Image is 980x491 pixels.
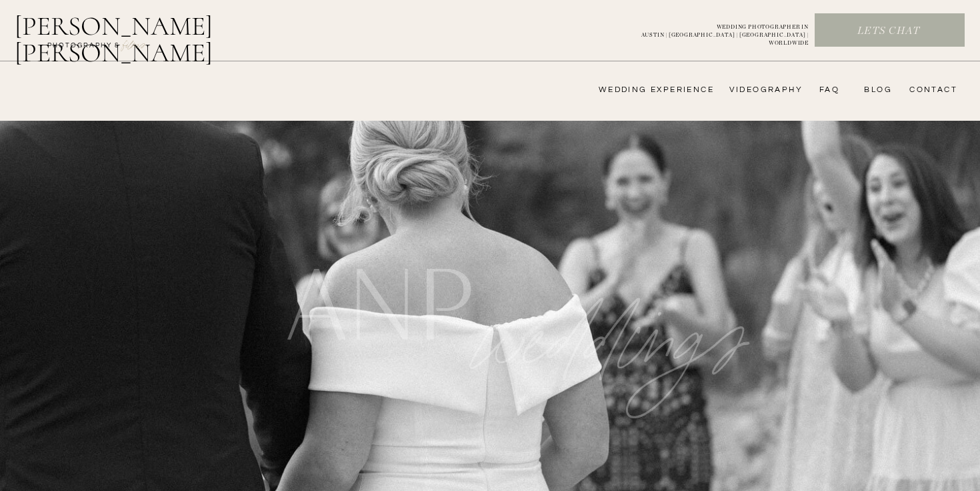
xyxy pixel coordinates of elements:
a: wedding experience [580,85,714,95]
a: bLog [859,85,892,95]
p: WEDDINGS [452,230,784,328]
a: Lets chat [815,24,962,39]
a: [PERSON_NAME] [PERSON_NAME] [15,13,282,45]
a: FAQ [813,85,839,95]
a: FILMs [109,36,159,52]
a: WEDDING PHOTOGRAPHER INAUSTIN | [GEOGRAPHIC_DATA] | [GEOGRAPHIC_DATA] | WORLDWIDE [619,23,809,38]
h1: anp [286,251,467,348]
a: videography [725,85,803,95]
p: WEDDING PHOTOGRAPHER IN AUSTIN | [GEOGRAPHIC_DATA] | [GEOGRAPHIC_DATA] | WORLDWIDE [619,23,809,38]
a: CONTACT [905,85,957,95]
a: photography & [40,41,127,57]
